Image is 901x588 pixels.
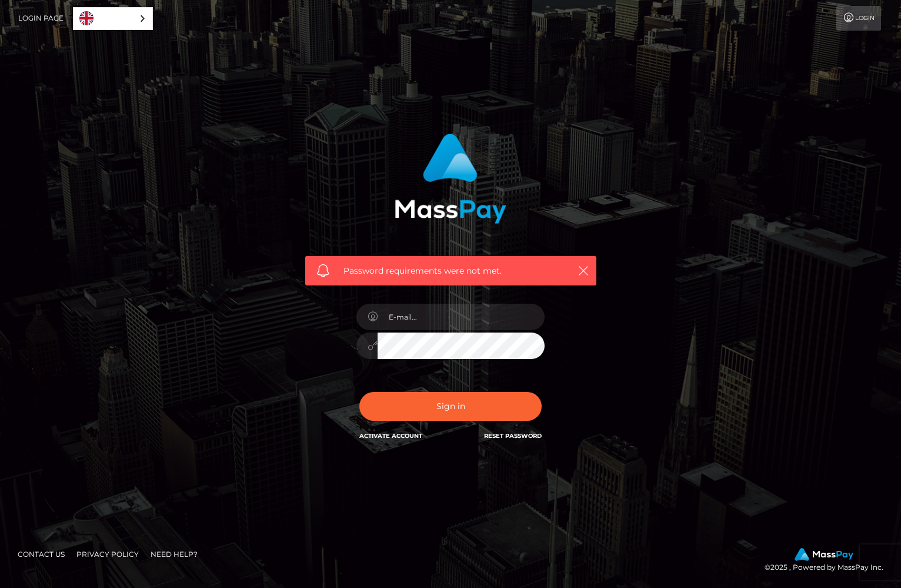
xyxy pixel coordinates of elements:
a: English [74,8,152,29]
img: MassPay [795,548,853,561]
a: Contact Us [13,545,69,563]
div: © 2025 , Powered by MassPay Inc. [765,548,892,574]
a: Reset Password [484,432,542,440]
div: Language [73,7,153,30]
a: Login [836,6,881,31]
button: Sign in [359,392,542,421]
a: Need Help? [146,545,202,563]
a: Login Page [18,6,64,31]
span: Password requirements were not met. [343,265,558,277]
input: E-mail... [378,304,545,330]
img: MassPay Login [395,134,506,224]
aside: Language selected: English [73,7,153,30]
a: Activate Account [359,432,422,440]
a: Privacy Policy [72,545,144,563]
